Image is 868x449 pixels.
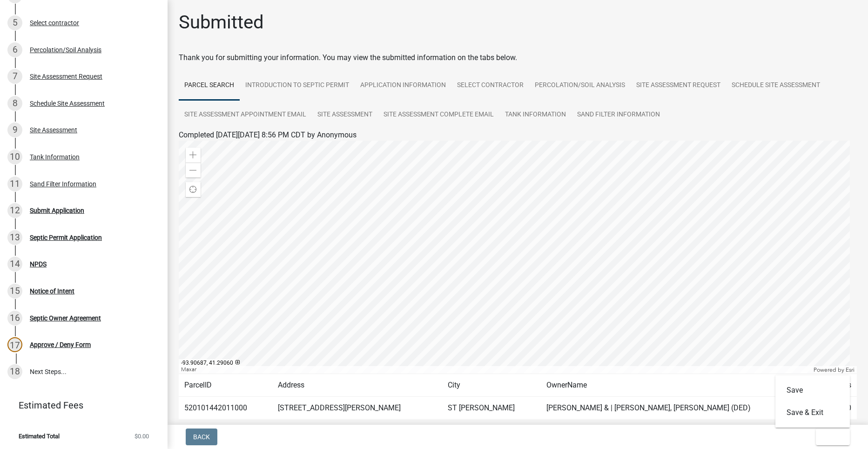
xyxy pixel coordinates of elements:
div: NPDS [30,261,47,267]
button: Exit [816,429,850,445]
td: [STREET_ADDRESS][PERSON_NAME] [272,397,442,420]
span: Exit [823,433,837,441]
a: Schedule Site Assessment [726,71,826,101]
a: Percolation/Soil Analysis [529,71,631,101]
a: Site Assessment Appointment Email [179,100,312,130]
div: 7 [7,69,22,84]
span: Completed [DATE][DATE] 8:56 PM CDT by Anonymous [179,130,357,139]
div: 5 [7,15,22,30]
a: Application Information [355,71,451,101]
div: Powered by [811,366,857,374]
div: Select contractor [30,20,79,26]
span: Back [193,433,210,441]
div: Septic Owner Agreement [30,315,101,321]
div: Site Assessment Request [30,73,102,80]
div: 9 [7,122,22,137]
div: Sand Filter Information [30,181,96,187]
div: Thank you for submitting your information. You may view the submitted information on the tabs below. [179,52,857,63]
a: Estimated Fees [7,396,153,415]
a: Tank Information [499,100,572,130]
span: Estimated Total [19,433,60,439]
div: Schedule Site Assessment [30,100,105,107]
div: 8 [7,96,22,111]
div: Approve / Deny Form [30,341,91,348]
div: Maxar [179,366,811,374]
div: Find my location [186,182,201,197]
button: Back [186,429,217,445]
div: Zoom in [186,148,201,163]
div: 15 [7,284,22,299]
span: $0.00 [135,433,149,439]
a: Site Assessment Request [631,71,726,101]
td: City [442,374,541,397]
td: Address [272,374,442,397]
a: Sand Filter Information [572,100,666,130]
button: Save [775,379,850,401]
div: 12 [7,203,22,218]
div: 18 [7,364,22,379]
a: Select contractor [451,71,529,101]
div: Tank Information [30,154,80,160]
div: 10 [7,150,22,164]
td: Acres [814,374,857,397]
div: Exit [775,375,850,428]
td: ST [PERSON_NAME] [442,397,541,420]
a: Esri [846,367,855,373]
div: Percolation/Soil Analysis [30,47,101,53]
a: Site Assessment Complete Email [378,100,499,130]
button: Save & Exit [775,401,850,424]
div: 14 [7,257,22,272]
div: 6 [7,42,22,57]
h1: Submitted [179,11,264,34]
div: Zoom out [186,163,201,177]
div: 13 [7,230,22,245]
a: Site Assessment [312,100,378,130]
div: 16 [7,311,22,326]
td: ParcelID [179,374,272,397]
div: Site Assessment [30,127,77,133]
div: Notice of Intent [30,288,74,294]
div: 11 [7,177,22,191]
a: Parcel search [179,71,240,101]
div: 17 [7,337,22,352]
td: 520101442011000 [179,397,272,420]
div: Submit Application [30,207,84,214]
td: [PERSON_NAME] & | [PERSON_NAME], [PERSON_NAME] (DED) [541,397,814,420]
td: OwnerName [541,374,814,397]
div: Septic Permit Application [30,234,102,241]
a: Introduction to Septic Permit [240,71,355,101]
